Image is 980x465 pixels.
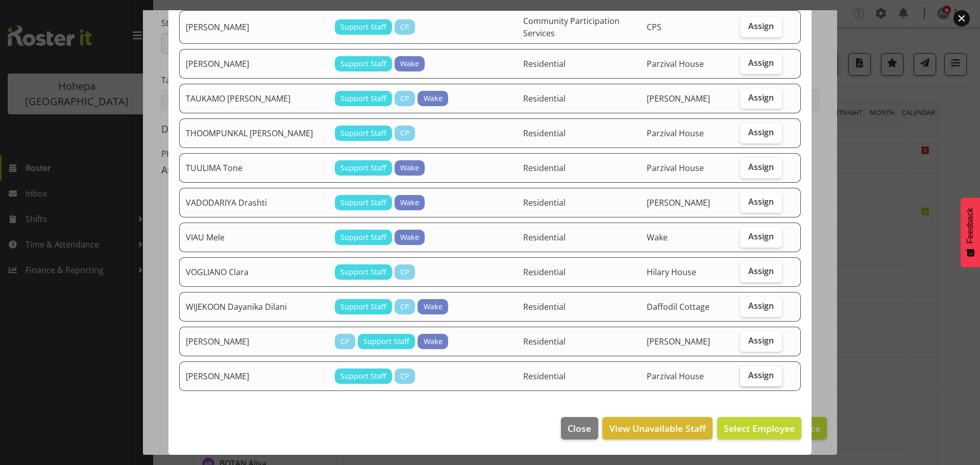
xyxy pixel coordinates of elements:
td: TAUKAMO [PERSON_NAME] [179,84,329,113]
span: Wake [424,93,443,104]
span: CP [400,21,409,33]
button: Select Employee [717,417,801,439]
span: Assign [748,197,774,207]
span: Feedback [966,208,975,243]
td: [PERSON_NAME] [179,361,329,391]
span: Wake [424,301,443,312]
span: Wake [400,232,419,243]
span: Residential [523,58,566,69]
span: CP [340,336,350,347]
span: CP [400,371,409,382]
span: Residential [523,162,566,174]
span: Assign [748,162,774,172]
span: Residential [523,336,566,347]
span: Parzival House [647,371,704,382]
span: Support Staff [340,93,386,104]
span: View Unavailable Staff [609,422,706,435]
span: Assign [748,266,774,276]
span: Wake [647,232,668,243]
span: Wake [424,336,443,347]
td: VIAU Mele [179,223,329,252]
span: CP [400,301,409,312]
span: [PERSON_NAME] [647,336,710,347]
span: CPS [647,21,661,33]
td: [PERSON_NAME] [179,327,329,356]
span: CP [400,266,409,278]
span: Wake [400,162,419,174]
span: Assign [748,301,774,311]
span: Residential [523,197,566,208]
span: Hilary House [647,266,696,278]
span: Wake [400,197,419,208]
td: VOGLIANO Clara [179,257,329,287]
span: Parzival House [647,162,704,174]
span: [PERSON_NAME] [647,93,710,104]
span: Assign [748,58,774,68]
span: Residential [523,93,566,104]
span: CP [400,93,409,104]
button: Close [561,417,598,439]
td: WIJEKOON Dayanika Dilani [179,292,329,322]
span: Residential [523,371,566,382]
span: Assign [748,21,774,31]
td: [PERSON_NAME] [179,49,329,79]
span: Support Staff [340,232,386,243]
span: Support Staff [340,197,386,208]
span: Support Staff [340,58,386,69]
span: Residential [523,266,566,278]
button: View Unavailable Staff [602,417,712,439]
span: Select Employee [724,422,795,434]
span: Support Staff [363,336,409,347]
span: Support Staff [340,162,386,174]
span: Support Staff [340,301,386,312]
span: Community Participation Services [523,15,620,39]
span: Support Staff [340,371,386,382]
span: Assign [748,92,774,103]
span: Assign [748,335,774,346]
span: Close [568,422,591,435]
span: Support Staff [340,128,386,139]
span: Wake [400,58,419,69]
span: Assign [748,370,774,380]
td: THOOMPUNKAL [PERSON_NAME] [179,118,329,148]
span: Support Staff [340,21,386,33]
span: Residential [523,128,566,139]
span: Assign [748,127,774,137]
span: Daffodil Cottage [647,301,709,312]
span: Parzival House [647,58,704,69]
button: Feedback - Show survey [961,198,980,267]
td: VADODARIYA Drashti [179,188,329,217]
span: Residential [523,232,566,243]
span: Support Staff [340,266,386,278]
span: Parzival House [647,128,704,139]
td: [PERSON_NAME] [179,10,329,44]
span: CP [400,128,409,139]
span: [PERSON_NAME] [647,197,710,208]
span: Assign [748,231,774,241]
span: Residential [523,301,566,312]
td: TUULIMA Tone [179,153,329,183]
